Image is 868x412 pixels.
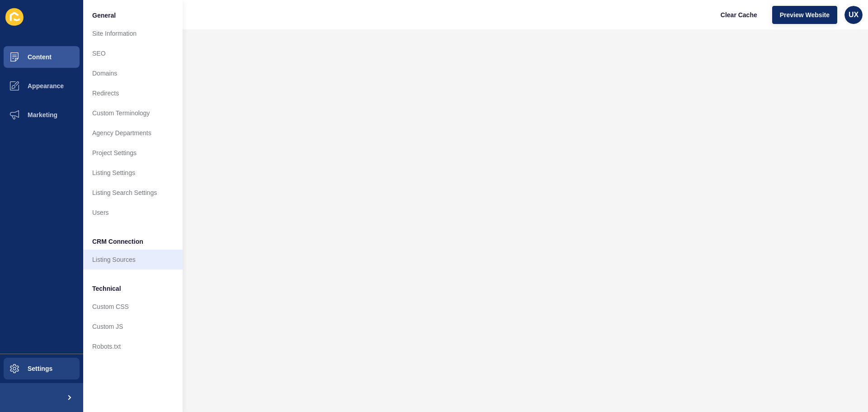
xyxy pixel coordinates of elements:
a: Custom Terminology [83,103,183,123]
button: Clear Cache [713,6,765,24]
span: UX [849,10,859,19]
a: Custom JS [83,317,183,336]
span: Clear Cache [721,10,757,19]
a: Project Settings [83,143,183,163]
a: Agency Departments [83,123,183,143]
a: Listing Settings [83,163,183,183]
span: Preview Website [780,10,830,19]
a: Listing Search Settings [83,183,183,203]
a: Redirects [83,83,183,103]
a: Domains [83,63,183,83]
span: CRM Connection [92,237,143,246]
button: Preview Website [772,6,837,24]
a: Listing Sources [83,250,183,270]
a: Users [83,203,183,223]
a: SEO [83,43,183,63]
a: Custom CSS [83,297,183,317]
a: Robots.txt [83,336,183,356]
a: Site Information [83,24,183,43]
span: Technical [92,284,121,293]
span: General [92,11,116,20]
